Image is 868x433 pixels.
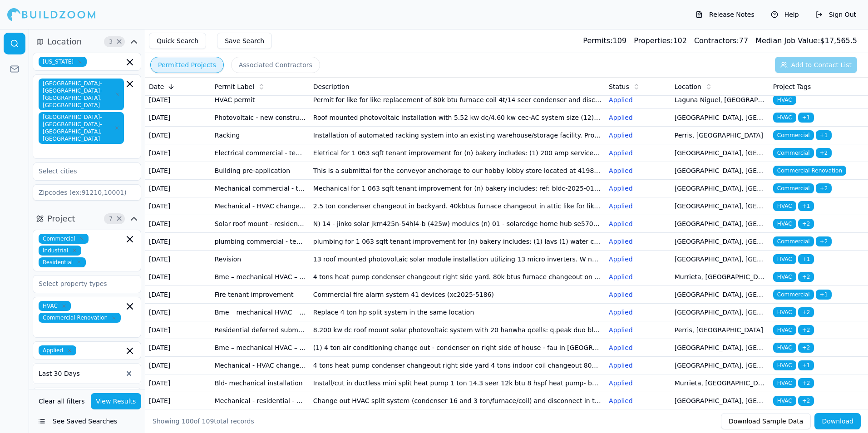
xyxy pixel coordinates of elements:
[145,286,211,304] td: [DATE]
[39,246,81,256] span: Industrial
[145,180,211,197] td: [DATE]
[671,304,769,321] td: [GEOGRAPHIC_DATA], [GEOGRAPHIC_DATA]
[773,166,846,176] span: Commercial Renovation
[47,35,82,48] span: Location
[145,339,211,357] td: [DATE]
[798,113,814,123] span: + 1
[33,413,141,429] button: See Saved Searches
[798,325,814,335] span: + 2
[671,357,769,374] td: [GEOGRAPHIC_DATA], [GEOGRAPHIC_DATA]
[811,7,861,22] button: Sign Out
[609,379,667,388] p: Applied
[182,418,194,425] span: 100
[211,91,310,109] td: HVAC permit
[33,276,129,292] input: Select property types
[609,82,667,91] div: Status
[773,272,796,282] span: HVAC
[583,35,626,46] div: 109
[211,321,310,339] td: Residential deferred submittal
[211,286,310,304] td: Fire tenant improvement
[106,37,115,46] span: 3
[145,357,211,374] td: [DATE]
[798,201,814,211] span: + 1
[310,251,605,268] td: 13 roof mounted photovoltaic solar module installation utilizing 13 micro inverters. W new iq 5p ...
[215,82,306,91] div: Permit Label
[36,393,87,409] button: Clear all filters
[211,304,310,321] td: Bme – mechanical HVAC – residential
[39,301,71,311] span: HVAC
[211,197,310,215] td: Mechanical - HVAC changeout
[773,343,796,353] span: HVAC
[609,396,667,405] p: Applied
[211,233,310,251] td: plumbing commercial - tenant improvement
[671,109,769,127] td: [GEOGRAPHIC_DATA], [GEOGRAPHIC_DATA]
[609,308,667,317] p: Applied
[313,82,602,91] div: Description
[609,272,667,281] p: Applied
[310,286,605,304] td: Commercial fire alarm system 41 devices (xc2025-5186)
[310,233,605,251] td: plumbing for 1 063 sqft tenant improvement for (n) bakery includes: (1) lavs (1) water closet (1)...
[609,361,667,370] p: Applied
[773,396,796,406] span: HVAC
[773,325,796,335] span: HVAC
[310,91,605,109] td: Permit for like for like replacement of 80k btu furnace coil 4t/14 seer condenser and disconnect....
[773,307,796,317] span: HVAC
[153,417,254,426] div: Showing of total records
[310,127,605,144] td: Installation of automated racking system into an existing warehouse/storage facility. Proposed sq...
[798,396,814,406] span: + 2
[671,268,769,286] td: Murrieta, [GEOGRAPHIC_DATA]
[814,413,861,429] button: Download
[145,109,211,127] td: [DATE]
[91,393,142,409] button: View Results
[211,162,310,180] td: Building pre-application
[211,374,310,392] td: Bld- mechanical installation
[149,82,207,91] div: Date
[671,197,769,215] td: [GEOGRAPHIC_DATA], [GEOGRAPHIC_DATA]
[671,251,769,268] td: [GEOGRAPHIC_DATA], [GEOGRAPHIC_DATA]
[47,212,75,225] span: Project
[694,36,739,45] span: Contractors:
[310,392,605,410] td: Change out HVAC split system (condenser 16 and 3 ton/furnace/coil) and disconnect in the same loc...
[609,237,667,246] p: Applied
[773,113,796,123] span: HVAC
[609,325,667,335] p: Applied
[798,343,814,353] span: + 2
[671,286,769,304] td: [GEOGRAPHIC_DATA], [GEOGRAPHIC_DATA]
[766,7,804,22] button: Help
[231,57,320,73] button: Associated Contractors
[39,313,121,323] span: Commercial Renovation
[39,57,87,67] span: [US_STATE]
[671,91,769,109] td: Laguna Niguel, [GEOGRAPHIC_DATA]
[675,82,766,91] div: Location
[145,233,211,251] td: [DATE]
[310,144,605,162] td: Eletrical for 1 063 sqft tenant improvement for (n) bakery includes: (1) 200 amp service main ref...
[310,162,605,180] td: This is a submittal for the conveyor anchorage to our hobby lobby store located at 4198 e. [GEOGR...
[671,339,769,357] td: [GEOGRAPHIC_DATA], [GEOGRAPHIC_DATA]
[816,183,832,193] span: + 2
[694,35,748,46] div: 77
[816,148,832,158] span: + 2
[39,112,124,144] span: [GEOGRAPHIC_DATA]-[GEOGRAPHIC_DATA]-[GEOGRAPHIC_DATA], [GEOGRAPHIC_DATA]
[310,268,605,286] td: 4 tons heat pump condenser changeout right side yard. 80k btus furnace changeout on attic
[310,215,605,233] td: N) 14 - jinko solar jkm425n-54hl4-b (425w) modules (n) 01 - solaredge home hub se5700h-usmnubl75 ...
[149,33,206,49] button: Quick Search
[798,219,814,229] span: + 2
[609,290,667,299] p: Applied
[217,33,272,49] button: Save Search
[798,360,814,370] span: + 1
[33,184,141,201] input: Zipcodes (ex:91210,10001)
[145,144,211,162] td: [DATE]
[145,374,211,392] td: [DATE]
[211,339,310,357] td: Bme – mechanical HVAC – residential
[671,321,769,339] td: Perris, [GEOGRAPHIC_DATA]
[310,339,605,357] td: (1) 4 ton air conditioning change out - condenser on right side of house - fau in [GEOGRAPHIC_DATA]
[145,91,211,109] td: [DATE]
[310,374,605,392] td: Install/cut in ductless mini split heat pump 1 ton 14.3 seer 12k btu 8 hspf heat pump- backyard a...
[33,34,141,49] button: Location3Clear Location filters
[145,304,211,321] td: [DATE]
[145,251,211,268] td: [DATE]
[773,360,796,370] span: HVAC
[773,378,796,388] span: HVAC
[816,130,832,140] span: + 1
[671,392,769,410] td: [GEOGRAPHIC_DATA], [GEOGRAPHIC_DATA]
